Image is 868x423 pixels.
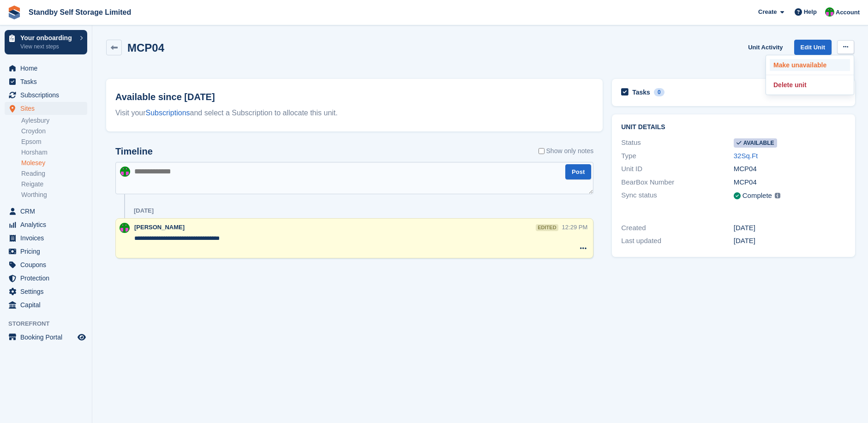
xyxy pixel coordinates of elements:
[621,236,733,246] div: Last updated
[5,298,87,311] a: menu
[20,42,75,51] p: View next steps
[734,223,846,233] div: [DATE]
[734,164,846,174] div: MCP04
[621,190,733,202] div: Sync status
[621,164,733,174] div: Unit ID
[621,137,733,148] div: Status
[770,59,850,71] a: Make unavailable
[5,285,87,298] a: menu
[804,7,817,17] span: Help
[5,75,87,88] a: menu
[146,109,190,117] a: Subscriptions
[20,62,76,75] span: Home
[734,177,846,188] div: MCP04
[120,223,130,233] img: Michelle Mustoe
[20,245,76,258] span: Pricing
[20,258,76,271] span: Coupons
[632,88,650,96] h2: Tasks
[621,177,733,188] div: BearBox Number
[20,89,76,101] span: Subscriptions
[621,151,733,161] div: Type
[115,90,593,104] h2: Available since [DATE]
[5,89,87,101] a: menu
[21,127,87,136] a: Croydon
[20,272,76,285] span: Protection
[21,169,87,178] a: Reading
[20,218,76,231] span: Analytics
[21,191,87,199] a: Worthing
[5,331,87,344] a: menu
[134,224,185,231] span: [PERSON_NAME]
[770,79,850,91] a: Delete unit
[20,205,76,218] span: CRM
[20,331,76,344] span: Booking Portal
[5,30,87,54] a: Your onboarding View next steps
[20,232,76,244] span: Invoices
[21,148,87,157] a: Horsham
[8,319,92,328] span: Storefront
[21,159,87,167] a: Molesey
[565,164,591,179] button: Post
[621,223,733,233] div: Created
[744,40,786,55] a: Unit Activity
[134,207,154,214] div: [DATE]
[562,223,588,232] div: 12:29 PM
[5,62,87,75] a: menu
[794,40,832,55] a: Edit Unit
[758,7,777,17] span: Create
[5,205,87,218] a: menu
[21,180,87,189] a: Reigate
[5,232,87,244] a: menu
[539,146,594,156] label: Show only notes
[20,298,76,311] span: Capital
[7,6,21,19] img: stora-icon-8386f47178a22dfd0bd8f6a31ec36ba5ce8667c1dd55bd0f319d3a0aa187defe.svg
[20,102,76,115] span: Sites
[20,75,76,88] span: Tasks
[825,7,834,17] img: Michelle Mustoe
[21,116,87,125] a: Aylesbury
[5,218,87,231] a: menu
[25,5,135,20] a: Standby Self Storage Limited
[654,88,664,96] div: 0
[21,137,87,146] a: Epsom
[539,146,545,156] input: Show only notes
[836,8,860,17] span: Account
[775,193,780,198] img: icon-info-grey-7440780725fd019a000dd9b08b2336e03edf1995a4989e88bcd33f0948082b44.svg
[20,285,76,298] span: Settings
[734,152,758,160] a: 32Sq.Ft
[536,224,558,231] div: edited
[20,35,75,41] p: Your onboarding
[621,124,846,131] h2: Unit details
[115,146,153,157] h2: Timeline
[115,107,593,119] div: Visit your and select a Subscription to allocate this unit.
[5,272,87,285] a: menu
[5,258,87,271] a: menu
[127,42,164,54] h2: MCP04
[734,236,846,246] div: [DATE]
[5,245,87,258] a: menu
[120,167,130,177] img: Michelle Mustoe
[76,332,87,343] a: Preview store
[742,191,772,201] div: Complete
[5,102,87,115] a: menu
[734,138,777,148] span: Available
